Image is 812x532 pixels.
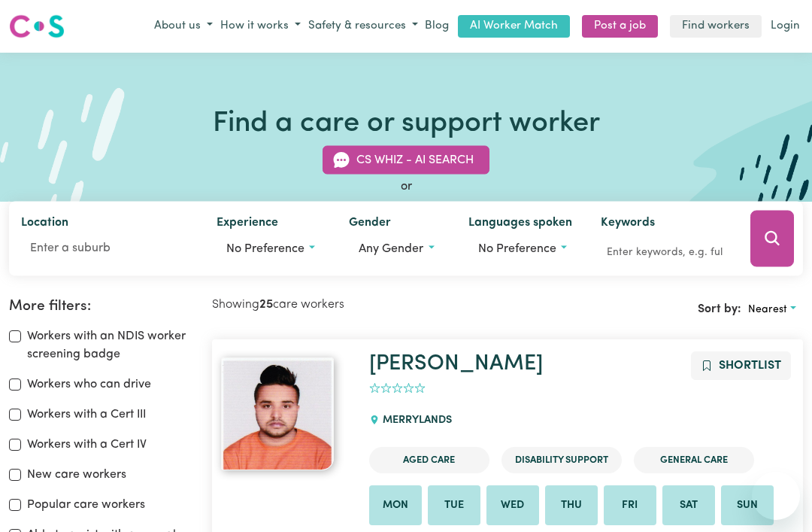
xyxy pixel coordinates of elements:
[601,240,729,263] input: Enter keywords, e.g. full name, interests
[9,9,65,44] a: Careseekers logo
[768,15,803,38] a: Login
[21,213,68,234] label: Location
[458,15,570,38] a: AI Worker Match
[545,485,598,526] li: Available on Thu
[741,298,803,321] button: Sort search results
[369,380,426,397] div: add rating by typing an integer from 0 to 5 or pressing arrow keys
[691,351,791,380] button: Add to shortlist
[601,213,655,234] label: Keywords
[369,485,422,526] li: Available on Mon
[369,447,489,473] li: Aged Care
[428,485,480,526] li: Available on Tue
[752,472,800,520] iframe: Button to launch messaging window
[27,466,126,484] label: New care workers
[27,327,194,363] label: Workers with an NDIS worker screening badge
[698,303,741,315] span: Sort by:
[217,213,278,234] label: Experience
[604,485,656,526] li: Available on Fri
[582,15,658,38] a: Post a job
[359,242,423,254] span: Any gender
[259,299,273,311] b: 25
[150,14,217,39] button: About us
[369,353,543,375] a: [PERSON_NAME]
[217,14,304,39] button: How it works
[748,304,787,315] span: Nearest
[221,357,351,470] a: Bibek
[213,107,600,141] h1: Find a care or support worker
[27,496,145,514] label: Popular care workers
[9,177,803,195] div: or
[21,234,192,261] input: Enter a suburb
[369,400,461,441] div: MERRYLANDS
[27,375,151,394] label: Workers who can drive
[323,145,489,174] button: CS Whiz - AI Search
[349,234,444,263] button: Worker gender preference
[662,485,715,526] li: Available on Sat
[750,210,794,266] button: Search
[670,15,762,38] a: Find workers
[9,13,65,40] img: Careseekers logo
[422,15,452,38] a: Blog
[212,298,507,312] h2: Showing care workers
[226,242,304,254] span: No preference
[304,14,422,39] button: Safety & resources
[27,406,146,424] label: Workers with a Cert III
[349,213,391,234] label: Gender
[721,485,774,526] li: Available on Sun
[217,234,325,263] button: Worker experience options
[634,447,754,473] li: General Care
[468,213,572,234] label: Languages spoken
[486,485,539,526] li: Available on Wed
[501,447,622,473] li: Disability Support
[9,298,194,315] h2: More filters:
[719,360,781,372] span: Shortlist
[27,436,147,454] label: Workers with a Cert IV
[468,234,577,263] button: Worker language preferences
[478,242,556,254] span: No preference
[221,357,334,470] img: View Bibek's profile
